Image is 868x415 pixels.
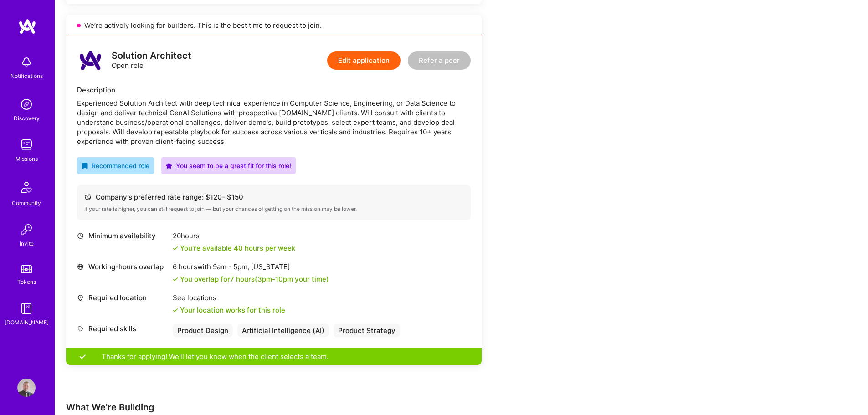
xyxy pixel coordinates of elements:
div: What We're Building [66,401,613,413]
div: Your location works for this role [173,305,285,315]
img: logo [77,47,104,74]
img: guide book [17,299,36,318]
img: Community [15,176,37,198]
div: You seem to be a great fit for this role! [166,161,291,170]
div: Tokens [17,277,36,287]
i: icon RecommendedBadge [82,163,88,169]
div: Artificial Intelligence (AI) [237,324,329,337]
img: Invite [17,220,36,239]
div: You overlap for 7 hours ( your time) [180,274,329,284]
div: Required location [77,293,168,302]
img: logo [18,18,36,35]
span: 3pm - 10pm [257,275,293,283]
div: You're available 40 hours per week [173,243,295,253]
i: icon Cash [84,194,91,200]
i: icon Tag [77,325,84,332]
div: Invite [20,239,34,248]
div: Description [77,85,471,95]
i: icon Location [77,294,84,301]
i: icon World [77,263,84,270]
div: Product Design [173,324,233,337]
span: 9am - 5pm , [211,262,251,271]
div: We’re actively looking for builders. This is the best time to request to join. [66,15,482,36]
div: Missions [15,154,38,164]
div: Open role [112,51,191,70]
i: icon Check [173,246,178,251]
img: discovery [17,95,36,113]
div: Solution Architect [112,51,191,61]
div: See locations [173,293,285,302]
div: Notifications [10,71,43,81]
div: 6 hours with [US_STATE] [173,262,329,272]
button: Refer a peer [408,51,471,70]
a: User Avatar [15,379,38,397]
div: Discovery [14,113,40,123]
i: icon Check [173,307,178,313]
div: Company’s preferred rate range: $ 120 - $ 150 [84,192,463,202]
div: [DOMAIN_NAME] [5,318,49,327]
div: Recommended role [82,161,149,170]
i: icon Clock [77,232,84,239]
img: User Avatar [17,379,36,397]
img: teamwork [17,136,36,154]
div: If your rate is higher, you can still request to join — but your chances of getting on the missio... [84,205,463,213]
img: bell [17,53,36,71]
div: 20 hours [173,231,295,241]
div: Minimum availability [77,231,168,241]
div: Thanks for applying! We'll let you know when the client selects a team. [66,348,482,365]
img: tokens [21,265,32,273]
div: Product Strategy [334,324,400,337]
div: Working-hours overlap [77,262,168,272]
i: icon PurpleStar [166,163,172,169]
div: Required skills [77,324,168,333]
div: Experienced Solution Architect with deep technical experience in Computer Science, Engineering, o... [77,98,471,146]
i: icon Check [173,277,178,282]
div: Community [12,198,41,208]
button: Edit application [327,51,401,70]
